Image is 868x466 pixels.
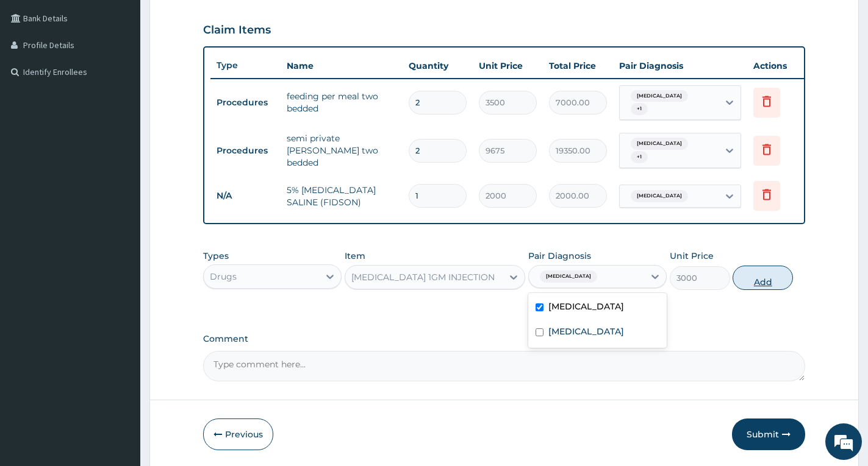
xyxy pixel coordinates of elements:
[670,250,714,262] label: Unit Price
[210,185,281,207] td: N/A
[63,68,205,84] div: Chat with us now
[631,90,688,102] span: [MEDICAL_DATA]
[203,24,271,37] h3: Claim Items
[528,250,591,262] label: Pair Diagnosis
[203,418,273,450] button: Previous
[210,91,281,114] td: Procedures
[203,251,229,261] label: Types
[200,6,229,35] div: Minimize live chat window
[6,333,232,375] textarea: Type your message and hit 'Enter'
[631,190,688,202] span: [MEDICAL_DATA]
[548,300,624,312] label: [MEDICAL_DATA]
[543,54,613,78] th: Total Price
[351,271,495,283] div: [MEDICAL_DATA] 1GM INJECTION
[631,103,648,115] span: + 1
[747,54,808,78] th: Actions
[473,54,543,78] th: Unit Price
[281,126,403,175] td: semi private [PERSON_NAME] two bedded
[613,54,747,78] th: Pair Diagnosis
[23,61,49,91] img: d_794563401_company_1708531726252_794563401
[71,154,168,277] span: We're online!
[548,325,624,337] label: [MEDICAL_DATA]
[631,151,648,163] span: + 1
[210,54,281,77] th: Type
[281,84,403,121] td: feeding per meal two bedded
[203,334,805,344] label: Comment
[210,270,237,283] div: Drugs
[210,139,281,162] td: Procedures
[732,418,805,450] button: Submit
[540,270,597,283] span: [MEDICAL_DATA]
[345,250,365,262] label: Item
[281,54,403,78] th: Name
[403,54,473,78] th: Quantity
[631,138,688,150] span: [MEDICAL_DATA]
[733,266,793,290] button: Add
[281,178,403,214] td: 5% [MEDICAL_DATA] SALINE (FIDSON)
